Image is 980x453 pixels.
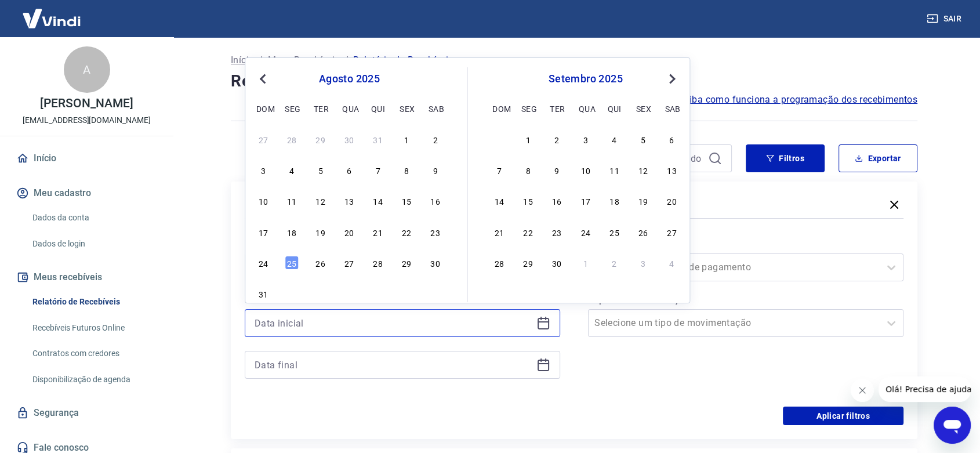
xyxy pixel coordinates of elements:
[636,225,650,239] div: Choose sexta-feira, 26 de setembro de 2025
[14,400,159,426] a: Segurança
[607,256,621,270] div: Choose quinta-feira, 2 de outubro de 2025
[492,256,506,270] div: Choose domingo, 28 de setembro de 2025
[521,163,535,177] div: Choose segunda-feira, 8 de setembro de 2025
[314,256,328,270] div: Choose terça-feira, 26 de agosto de 2025
[314,225,328,239] div: Choose terça-feira, 19 de agosto de 2025
[879,376,971,402] iframe: Mensagem da empresa
[521,225,535,239] div: Choose segunda-feira, 22 de setembro de 2025
[521,194,535,208] div: Choose segunda-feira, 15 de setembro de 2025
[28,316,159,340] a: Recebíveis Futuros Online
[429,287,442,300] div: Choose sábado, 6 de setembro de 2025
[23,114,151,126] p: [EMAIL_ADDRESS][DOMAIN_NAME]
[492,163,506,177] div: Choose domingo, 7 de setembro de 2025
[491,72,680,86] div: setembro 2025
[400,163,413,177] div: Choose sexta-feira, 8 de agosto de 2025
[429,163,442,177] div: Choose sábado, 9 de agosto de 2025
[783,407,903,425] button: Aplicar filtros
[492,225,506,239] div: Choose domingo, 21 de setembro de 2025
[268,53,340,67] a: Meus Recebíveis
[314,102,328,115] div: ter
[839,144,917,172] button: Exportar
[371,194,385,208] div: Choose quinta-feira, 14 de agosto de 2025
[371,256,385,270] div: Choose quinta-feira, 28 de agosto de 2025
[665,194,679,208] div: Choose sábado, 20 de setembro de 2025
[521,256,535,270] div: Choose segunda-feira, 29 de setembro de 2025
[256,72,270,86] button: Previous Month
[665,163,679,177] div: Choose sábado, 13 de setembro de 2025
[636,256,650,270] div: Choose sexta-feira, 3 de outubro de 2025
[429,102,442,115] div: sab
[285,163,299,177] div: Choose segunda-feira, 4 de agosto de 2025
[342,225,356,239] div: Choose quarta-feira, 20 de agosto de 2025
[579,163,593,177] div: Choose quarta-feira, 10 de setembro de 2025
[590,293,901,307] label: Tipo de Movimentação
[429,256,442,270] div: Choose sábado, 30 de agosto de 2025
[256,225,270,239] div: Choose domingo, 17 de agosto de 2025
[371,287,385,300] div: Choose quinta-feira, 4 de setembro de 2025
[314,194,328,208] div: Choose terça-feira, 12 de agosto de 2025
[400,132,413,146] div: Choose sexta-feira, 1 de agosto de 2025
[342,132,356,146] div: Choose quarta-feira, 30 de julho de 2025
[353,53,453,67] p: Relatório de Recebíveis
[342,194,356,208] div: Choose quarta-feira, 13 de agosto de 2025
[28,368,159,392] a: Disponibilização de agenda
[371,102,385,115] div: qui
[14,264,159,290] button: Meus recebíveis
[255,131,444,302] div: month 2025-08
[429,225,442,239] div: Choose sábado, 23 de agosto de 2025
[678,93,917,107] a: Saiba como funciona a programação dos recebimentos
[579,256,593,270] div: Choose quarta-feira, 1 de outubro de 2025
[550,225,564,239] div: Choose terça-feira, 23 de setembro de 2025
[521,102,535,115] div: seg
[924,8,966,30] button: Sair
[285,287,299,300] div: Choose segunda-feira, 1 de setembro de 2025
[607,102,621,115] div: qui
[665,102,679,115] div: sab
[256,163,270,177] div: Choose domingo, 3 de agosto de 2025
[314,287,328,300] div: Choose terça-feira, 2 de setembro de 2025
[579,102,593,115] div: qua
[342,163,356,177] div: Choose quarta-feira, 6 de agosto de 2025
[28,290,159,314] a: Relatório de Recebíveis
[285,102,299,115] div: seg
[314,163,328,177] div: Choose terça-feira, 5 de agosto de 2025
[64,46,110,93] div: A
[429,194,442,208] div: Choose sábado, 16 de agosto de 2025
[607,225,621,239] div: Choose quinta-feira, 25 de setembro de 2025
[579,225,593,239] div: Choose quarta-feira, 24 de setembro de 2025
[665,256,679,270] div: Choose sábado, 4 de outubro de 2025
[285,256,299,270] div: Choose segunda-feira, 25 de agosto de 2025
[607,163,621,177] div: Choose quinta-feira, 11 de setembro de 2025
[636,132,650,146] div: Choose sexta-feira, 5 de setembro de 2025
[492,132,506,146] div: Choose domingo, 31 de agosto de 2025
[400,102,413,115] div: sex
[255,314,532,332] input: Data inicial
[14,180,159,206] button: Meu cadastro
[256,132,270,146] div: Choose domingo, 27 de julho de 2025
[400,194,413,208] div: Choose sexta-feira, 15 de agosto de 2025
[550,256,564,270] div: Choose terça-feira, 30 de setembro de 2025
[665,225,679,239] div: Choose sábado, 27 de setembro de 2025
[636,194,650,208] div: Choose sexta-feira, 19 de setembro de 2025
[429,132,442,146] div: Choose sábado, 2 de agosto de 2025
[371,163,385,177] div: Choose quinta-feira, 7 de agosto de 2025
[746,144,825,172] button: Filtros
[590,237,901,251] label: Forma de Pagamento
[371,132,385,146] div: Choose quinta-feira, 31 de julho de 2025
[40,97,133,110] p: [PERSON_NAME]
[342,287,356,300] div: Choose quarta-feira, 3 de setembro de 2025
[342,256,356,270] div: Choose quarta-feira, 27 de agosto de 2025
[314,132,328,146] div: Choose terça-feira, 29 de julho de 2025
[400,225,413,239] div: Choose sexta-feira, 22 de agosto de 2025
[400,256,413,270] div: Choose sexta-feira, 29 de agosto de 2025
[231,53,254,67] a: Início
[28,232,159,256] a: Dados de login
[14,146,159,171] a: Início
[14,1,89,36] img: Vindi
[550,102,564,115] div: ter
[851,379,874,402] iframe: Fechar mensagem
[256,102,270,115] div: dom
[255,72,444,86] div: agosto 2025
